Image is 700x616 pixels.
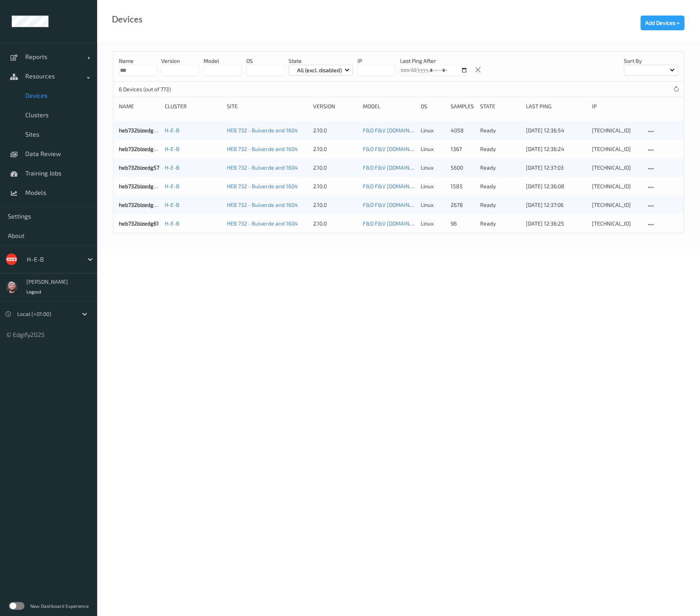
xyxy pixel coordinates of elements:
p: ready [480,164,521,172]
a: F&D F&V [DOMAIN_NAME] [DATE] 16:30 [363,220,461,227]
p: ready [480,182,521,190]
a: HEB 732 - Bulverde and 1604 [227,127,298,134]
div: 2.10.0 [313,201,357,209]
a: F&D F&V [DOMAIN_NAME] [DATE] 16:30 [363,164,461,171]
a: H-E-B [165,164,179,171]
p: model [204,57,242,65]
div: 4058 [451,127,475,134]
p: linux [421,201,445,209]
a: HEB 732 - Bulverde and 1604 [227,201,298,208]
p: ready [480,201,521,209]
a: heb732bizedg61 [119,220,159,227]
div: [TECHNICAL_ID] [592,127,641,134]
a: HEB 732 - Bulverde and 1604 [227,183,298,189]
p: linux [421,145,445,153]
div: 96 [451,220,475,227]
div: [DATE] 12:37:06 [526,201,587,209]
p: 6 Devices (out of 773) [119,85,177,93]
p: ready [480,220,521,227]
div: State [480,102,521,110]
div: [DATE] 12:37:03 [526,164,587,172]
div: [TECHNICAL_ID] [592,145,641,153]
p: IP [357,57,395,65]
p: linux [421,182,445,190]
div: ip [592,102,641,110]
a: H-E-B [165,201,179,208]
a: heb732bizedg59 [119,146,160,152]
p: linux [421,220,445,227]
div: [TECHNICAL_ID] [592,220,641,227]
p: Last Ping After [400,57,468,65]
p: State [289,57,353,65]
div: [TECHNICAL_ID] [592,201,641,209]
div: [DATE] 12:36:25 [526,220,587,227]
div: [DATE] 12:36:54 [526,127,587,134]
a: H-E-B [165,220,179,227]
div: 1585 [451,182,475,190]
a: heb732bizedg60 [119,183,160,189]
div: 2678 [451,201,475,209]
a: H-E-B [165,146,179,152]
a: HEB 732 - Bulverde and 1604 [227,164,298,171]
div: 2.10.0 [313,164,357,172]
div: 2.10.0 [313,182,357,190]
p: ready [480,127,521,134]
button: Add Devices + [641,16,684,30]
div: Devices [112,16,143,23]
div: 1367 [451,145,475,153]
div: Last Ping [526,102,587,110]
div: 2.10.0 [313,127,357,134]
a: H-E-B [165,127,179,134]
a: F&D F&V [DOMAIN_NAME] [DATE] 16:30 [363,127,461,134]
a: F&D F&V [DOMAIN_NAME] [DATE] 16:30 [363,183,461,189]
p: Name [119,57,157,65]
div: version [313,102,357,110]
p: linux [421,164,445,172]
a: heb732bizedg62 [119,127,160,134]
div: Name [119,102,159,110]
div: Samples [451,102,475,110]
div: 5600 [451,164,475,172]
p: linux [421,127,445,134]
div: [DATE] 12:36:24 [526,145,587,153]
div: [TECHNICAL_ID] [592,164,641,172]
p: OS [246,57,284,65]
p: All (excl. disabled) [294,66,345,74]
div: 2.10.0 [313,145,357,153]
a: heb732bizedg57 [119,164,159,171]
p: Sort by [624,57,678,65]
a: heb732bizedg58 [119,201,160,208]
div: 2.10.0 [313,220,357,227]
div: Cluster [165,102,221,110]
div: [DATE] 12:36:08 [526,182,587,190]
a: HEB 732 - Bulverde and 1604 [227,146,298,152]
div: OS [421,102,445,110]
p: ready [480,145,521,153]
p: version [161,57,199,65]
a: H-E-B [165,183,179,189]
div: Model [363,102,415,110]
a: HEB 732 - Bulverde and 1604 [227,220,298,227]
div: Site [227,102,308,110]
a: F&D F&V [DOMAIN_NAME] [DATE] 16:30 [363,146,461,152]
a: F&D F&V [DOMAIN_NAME] [DATE] 16:30 [363,201,461,208]
div: [TECHNICAL_ID] [592,182,641,190]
